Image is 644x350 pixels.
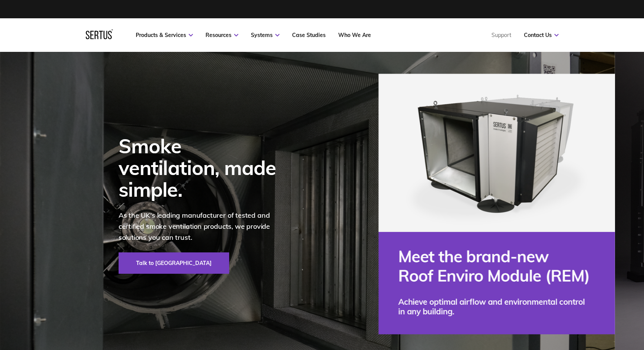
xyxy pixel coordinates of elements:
a: Support [491,32,511,39]
p: As the UK's leading manufacturer of tested and certified smoke ventilation products, we provide s... [119,210,286,243]
a: Resources [206,32,238,39]
a: Case Studies [292,32,326,39]
a: Systems [251,32,279,39]
a: Who We Are [338,32,371,39]
a: Products & Services [136,32,193,39]
a: Contact Us [524,32,559,39]
div: Smoke ventilation, made simple. [119,135,286,201]
a: Talk to [GEOGRAPHIC_DATA] [119,252,229,274]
